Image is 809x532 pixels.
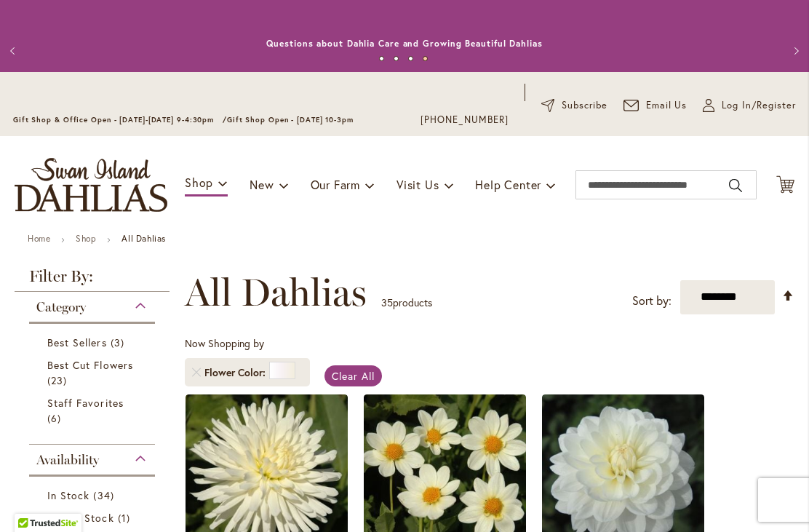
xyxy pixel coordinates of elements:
button: 2 of 4 [394,56,399,61]
a: Staff Favorites [47,395,140,426]
span: 34 [93,488,117,503]
a: [PHONE_NUMBER] [421,113,509,127]
span: Clear All [332,369,375,383]
span: All Dahlias [185,271,367,314]
span: Best Cut Flowers [47,358,133,372]
span: Availability [36,452,99,468]
a: Home [28,233,50,244]
span: Gift Shop Open - [DATE] 10-3pm [227,115,354,124]
span: Out of Stock [47,511,114,525]
a: Subscribe [541,98,607,113]
a: Best Sellers [47,335,140,350]
strong: Filter By: [15,269,170,292]
a: In Stock 34 [47,488,140,503]
p: products [381,291,432,314]
span: 35 [381,295,393,309]
a: Clear All [324,365,382,386]
a: Log In/Register [703,98,796,113]
button: 1 of 4 [379,56,384,61]
span: 6 [47,410,65,426]
span: Email Us [646,98,688,113]
span: Flower Color [204,365,269,380]
a: Questions about Dahlia Care and Growing Beautiful Dahlias [266,38,542,49]
span: 1 [118,510,134,525]
a: Shop [76,233,96,244]
span: 3 [111,335,128,350]
label: Sort by: [632,287,671,314]
iframe: Launch Accessibility Center [11,480,52,521]
a: Remove Flower Color White/Cream [192,368,201,377]
span: Best Sellers [47,336,107,349]
span: Log In/Register [722,98,796,113]
span: Category [36,299,86,315]
span: In Stock [47,488,89,502]
span: Visit Us [396,177,439,192]
span: New [250,177,274,192]
button: Next [780,36,809,65]
span: Our Farm [311,177,360,192]
a: Email Us [623,98,688,113]
span: Subscribe [562,98,607,113]
button: 4 of 4 [423,56,428,61]
span: Help Center [475,177,541,192]
span: Gift Shop & Office Open - [DATE]-[DATE] 9-4:30pm / [13,115,227,124]
a: store logo [15,158,167,212]
span: Staff Favorites [47,396,124,410]
a: Out of Stock 1 [47,510,140,525]
a: Best Cut Flowers [47,357,140,388]
span: Shop [185,175,213,190]
span: 23 [47,373,71,388]
strong: All Dahlias [121,233,166,244]
span: Now Shopping by [185,336,264,350]
button: 3 of 4 [408,56,413,61]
